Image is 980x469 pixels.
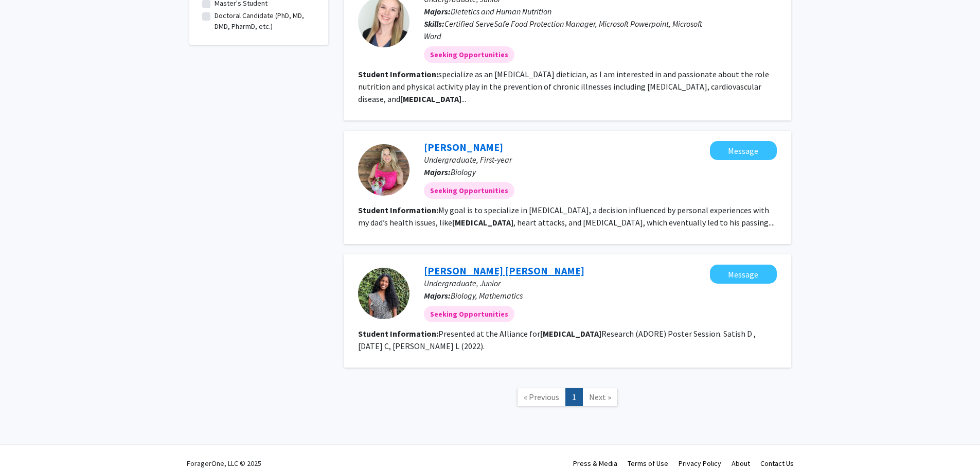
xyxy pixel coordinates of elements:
b: [MEDICAL_DATA] [400,94,461,104]
b: Majors: [424,6,451,16]
a: Next Page [582,388,618,406]
b: [MEDICAL_DATA] [452,217,513,228]
a: Press & Media [573,459,617,468]
span: Undergraduate, First-year [424,154,512,165]
a: Previous Page [517,388,566,406]
span: Certified ServeSafe Food Protection Manager, Microsoft Powerpoint, Microsoft Word [424,19,702,41]
a: [PERSON_NAME] [424,141,503,153]
a: Contact Us [760,459,794,468]
span: Biology, Mathematics [451,290,523,301]
b: Student Information: [358,69,438,79]
button: Message Barbara Jenkins [710,141,777,160]
label: Doctoral Candidate (PhD, MD, DMD, PharmD, etc.) [215,10,315,32]
b: Student Information: [358,328,438,339]
a: Terms of Use [628,459,668,468]
iframe: Chat [8,423,44,461]
button: Message Diksha Satish [710,265,777,284]
b: Majors: [424,167,451,177]
nav: Page navigation [344,378,791,420]
span: Next » [589,392,611,402]
span: Dietetics and Human Nutrition [451,6,551,16]
mat-chip: Seeking Opportunities [424,306,514,322]
a: 1 [565,388,583,406]
mat-chip: Seeking Opportunities [424,46,514,63]
fg-read-more: specialize as an [MEDICAL_DATA] dietician, as I am interested in and passionate about the role nu... [358,69,769,104]
a: About [732,459,750,468]
a: [PERSON_NAME] [PERSON_NAME] [424,264,584,277]
span: « Previous [524,392,559,402]
fg-read-more: Presented at the Alliance for Research (ADORE) Poster Session. Satish D , [DATE] C, [PERSON_NAME]... [358,328,756,351]
a: Privacy Policy [679,459,721,468]
fg-read-more: My goal is to specialize in [MEDICAL_DATA], a decision influenced by personal experiences with my... [358,205,775,228]
mat-chip: Seeking Opportunities [424,182,514,199]
b: Skills: [424,19,444,29]
b: [MEDICAL_DATA] [540,328,601,339]
b: Majors: [424,290,451,301]
span: Biology [451,167,476,177]
span: Undergraduate, Junior [424,278,501,288]
b: Student Information: [358,205,438,215]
